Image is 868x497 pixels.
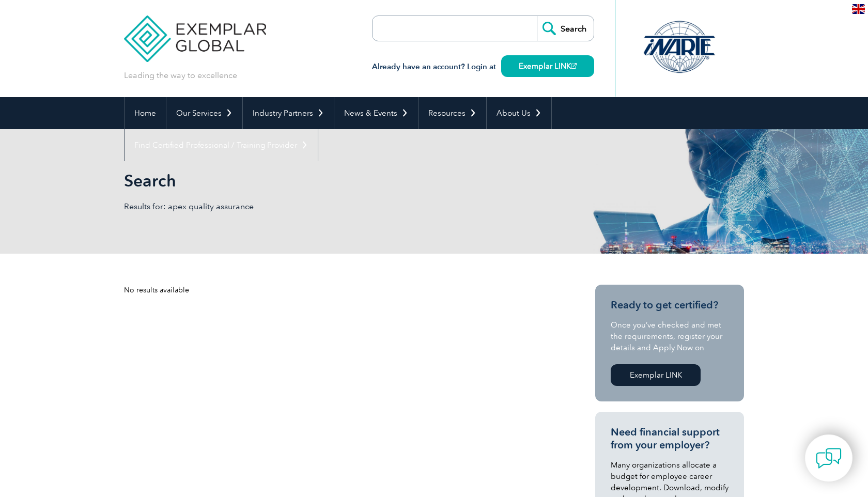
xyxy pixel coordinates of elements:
[243,97,334,129] a: Industry Partners
[571,63,577,69] img: open_square.png
[124,201,434,212] p: Results for: apex quality assurance
[501,55,594,77] a: Exemplar LINK
[124,170,521,191] h1: Search
[852,4,865,14] img: en
[372,60,594,73] h3: Already have an account? Login at
[166,97,242,129] a: Our Services
[487,97,551,129] a: About Us
[419,97,486,129] a: Resources
[124,70,237,81] p: Leading the way to excellence
[816,445,842,471] img: contact-chat.png
[124,285,558,296] div: No results available
[125,129,318,161] a: Find Certified Professional / Training Provider
[537,16,594,41] input: Search
[611,364,701,386] a: Exemplar LINK
[611,299,729,312] h3: Ready to get certified?
[611,426,729,452] h3: Need financial support from your employer?
[125,97,166,129] a: Home
[334,97,418,129] a: News & Events
[611,319,729,353] p: Once you’ve checked and met the requirements, register your details and Apply Now on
